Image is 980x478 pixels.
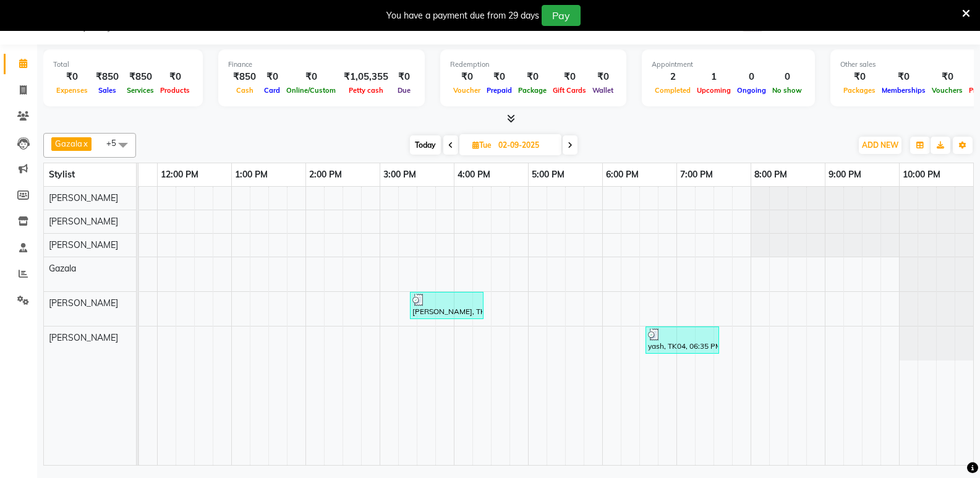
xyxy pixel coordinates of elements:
[386,9,539,22] div: You have a payment due from 29 days
[652,86,694,95] span: Completed
[900,166,944,184] a: 10:00 PM
[55,139,82,148] span: Gazala
[261,86,283,95] span: Card
[859,137,901,154] button: ADD NEW
[261,70,283,84] div: ₹0
[515,86,550,95] span: Package
[53,70,91,84] div: ₹0
[306,166,345,184] a: 2:00 PM
[879,70,929,84] div: ₹0
[283,70,339,84] div: ₹0
[393,70,415,84] div: ₹0
[734,86,769,95] span: Ongoing
[529,166,568,184] a: 5:00 PM
[484,70,515,84] div: ₹0
[515,70,550,84] div: ₹0
[484,86,515,95] span: Prepaid
[410,135,441,155] span: Today
[91,70,124,84] div: ₹850
[495,136,556,155] input: 2025-09-02
[589,86,616,95] span: Wallet
[49,297,118,309] span: [PERSON_NAME]
[550,86,589,95] span: Gift Cards
[647,328,718,352] div: yash, TK04, 06:35 PM-07:35 PM, HAIR SERVICES (MEN) - Men's Haircut Hair Cut (Stylist),HAIR SERVIC...
[840,86,879,95] span: Packages
[694,86,734,95] span: Upcoming
[157,70,193,84] div: ₹0
[862,140,898,150] span: ADD NEW
[454,166,493,184] a: 4:00 PM
[879,86,929,95] span: Memberships
[652,59,805,70] div: Appointment
[450,86,484,95] span: Voucher
[49,263,76,274] span: Gazala
[49,332,118,343] span: [PERSON_NAME]
[694,70,734,84] div: 1
[603,166,642,184] a: 6:00 PM
[158,166,202,184] a: 12:00 PM
[95,86,119,95] span: Sales
[124,86,157,95] span: Services
[677,166,716,184] a: 7:00 PM
[106,138,126,148] span: +5
[53,86,91,95] span: Expenses
[929,86,966,95] span: Vouchers
[49,169,75,180] span: Stylist
[346,86,386,95] span: Petty cash
[589,70,616,84] div: ₹0
[542,5,581,26] button: Pay
[469,140,495,150] span: Tue
[232,166,271,184] a: 1:00 PM
[228,70,261,84] div: ₹850
[124,70,157,84] div: ₹850
[550,70,589,84] div: ₹0
[157,86,193,95] span: Products
[411,294,482,317] div: [PERSON_NAME], TK03, 03:25 PM-04:25 PM, TEXTURE SERVICES - Kerastase Retuals 3 TenX Booster Ritual
[751,166,790,184] a: 8:00 PM
[49,192,118,203] span: [PERSON_NAME]
[734,70,769,84] div: 0
[825,166,864,184] a: 9:00 PM
[49,239,118,250] span: [PERSON_NAME]
[450,70,484,84] div: ₹0
[652,70,694,84] div: 2
[929,70,966,84] div: ₹0
[53,59,193,70] div: Total
[283,86,339,95] span: Online/Custom
[49,216,118,227] span: [PERSON_NAME]
[840,70,879,84] div: ₹0
[228,59,415,70] div: Finance
[339,70,393,84] div: ₹1,05,355
[380,166,419,184] a: 3:00 PM
[769,70,805,84] div: 0
[394,86,414,95] span: Due
[82,139,88,148] a: x
[769,86,805,95] span: No show
[233,86,257,95] span: Cash
[450,59,616,70] div: Redemption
